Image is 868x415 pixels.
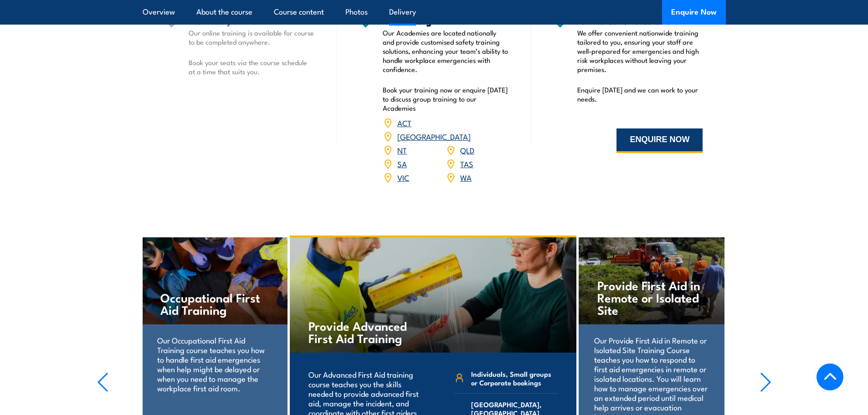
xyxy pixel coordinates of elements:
a: TAS [460,158,473,169]
h4: Provide First Aid in Remote or Isolated Site [597,279,705,316]
a: QLD [460,144,474,155]
a: NT [397,144,407,155]
button: ENQUIRE NOW [616,128,703,153]
p: Enquire [DATE] and we can work to your needs. [577,85,703,103]
p: Our Occupational First Aid Training course teaches you how to handle first aid emergencies when h... [157,335,272,393]
a: VIC [397,172,409,183]
p: Our Academies are located nationally and provide customised safety training solutions, enhancing ... [383,28,508,74]
h5: Learn anywhere [189,17,314,26]
span: Individuals, Small groups or Corporate bookings [471,369,558,387]
p: We offer convenient nationwide training tailored to you, ensuring your staff are well-prepared fo... [577,28,703,74]
p: Our online training is available for course to be completed anywhere. [189,28,314,46]
p: Book your seats via the course schedule at a time that suits you. [189,58,314,76]
a: ACT [397,117,411,128]
a: SA [397,158,407,169]
h4: Occupational First Aid Training [160,291,268,316]
a: [GEOGRAPHIC_DATA] [397,131,471,142]
h5: Book straight in [383,17,508,26]
h4: Provide Advanced First Aid Training [308,319,416,344]
a: WA [460,172,472,183]
h5: Talk to us for a solution [577,17,703,26]
p: Book your training now or enquire [DATE] to discuss group training to our Academies [383,85,508,113]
